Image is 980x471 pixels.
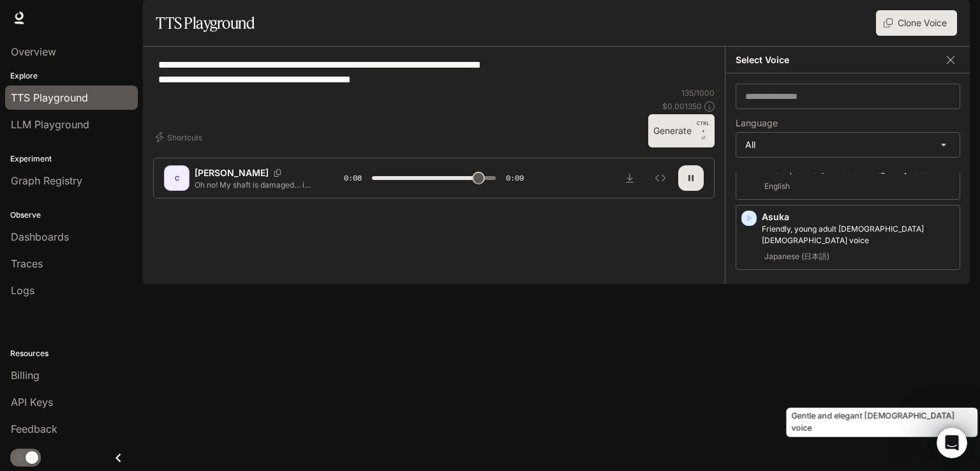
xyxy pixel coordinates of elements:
[344,172,362,184] span: 0:08
[648,165,673,191] button: Inspect
[697,119,709,135] p: CTRL +
[762,179,792,194] span: English
[876,10,957,36] button: Clone Voice
[681,87,715,98] p: 135 / 1000
[736,133,960,157] div: All
[736,119,778,128] p: Language
[156,10,255,36] h1: TTS Playground
[195,167,269,179] p: [PERSON_NAME]
[617,165,642,191] button: Download audio
[697,119,709,142] p: ⏎
[937,428,967,458] iframe: Intercom live chat
[762,223,954,246] p: Friendly, young adult Japanese female voice
[167,168,187,188] div: C
[153,127,207,147] button: Shortcuts
[195,179,313,190] p: Oh no! My shaft is damaged… it happened because of high vibration and misalignment! Operator, ple...
[269,169,286,177] button: Copy Voice ID
[786,408,977,437] div: Gentle and elegant [DEMOGRAPHIC_DATA] voice
[762,211,954,223] p: Asuka
[762,249,832,264] span: Japanese (日本語)
[648,114,715,147] button: GenerateCTRL +⏎
[662,101,702,112] p: $ 0.001350
[506,172,524,184] span: 0:09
